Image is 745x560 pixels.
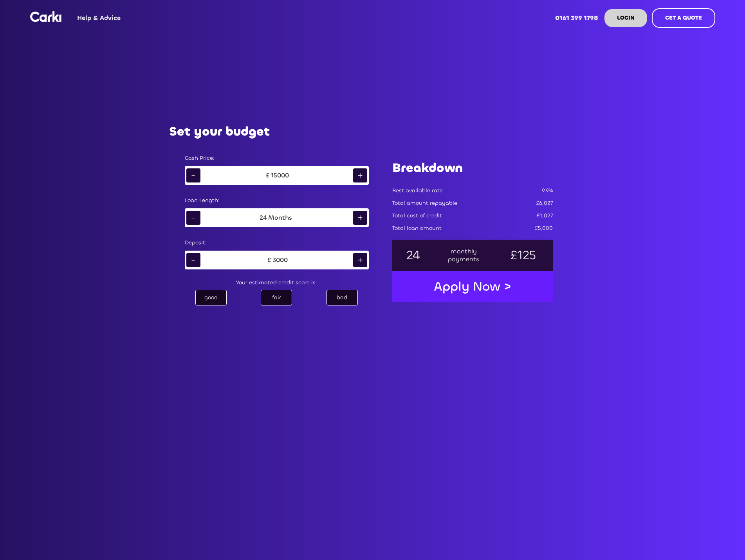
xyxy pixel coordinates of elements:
div: 24 [406,251,420,259]
div: - [186,168,200,182]
a: Help & Advice [71,3,127,33]
div: Deposit: [185,239,369,247]
div: Months [267,214,294,222]
div: 24 [260,214,267,222]
div: - [186,253,200,267]
div: 3000 [272,256,288,264]
a: Apply Now > [426,275,519,299]
div: + [353,168,367,182]
div: £1,027 [537,212,553,220]
div: £ [264,172,271,179]
div: + [353,211,367,225]
img: Logo [30,11,61,22]
div: Total cost of credit [392,212,442,220]
a: LOGIN [604,9,647,27]
div: £ [266,256,272,264]
a: 0161 399 1798 [549,3,604,33]
div: Total amount repayable [392,199,457,207]
div: Cash Price: [185,154,369,162]
div: 9.9% [542,187,553,195]
div: £6,027 [536,199,553,207]
a: GET A QUOTE [652,8,715,28]
div: monthly payments [447,247,480,263]
div: Best available rate [392,187,443,195]
strong: GET A QUOTE [665,14,702,22]
div: Total loan amount [392,224,442,232]
strong: LOGIN [617,14,635,22]
strong: 0161 399 1798 [555,14,598,22]
div: £125 [507,251,539,259]
h1: Breakdown [392,159,553,177]
div: - [186,211,200,225]
h2: Set your budget [169,125,270,139]
div: + [353,253,367,267]
div: Your estimated credit score is: [177,277,377,288]
div: £5,000 [535,224,553,232]
div: Loan Length: [185,197,369,204]
div: 15000 [271,172,289,179]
